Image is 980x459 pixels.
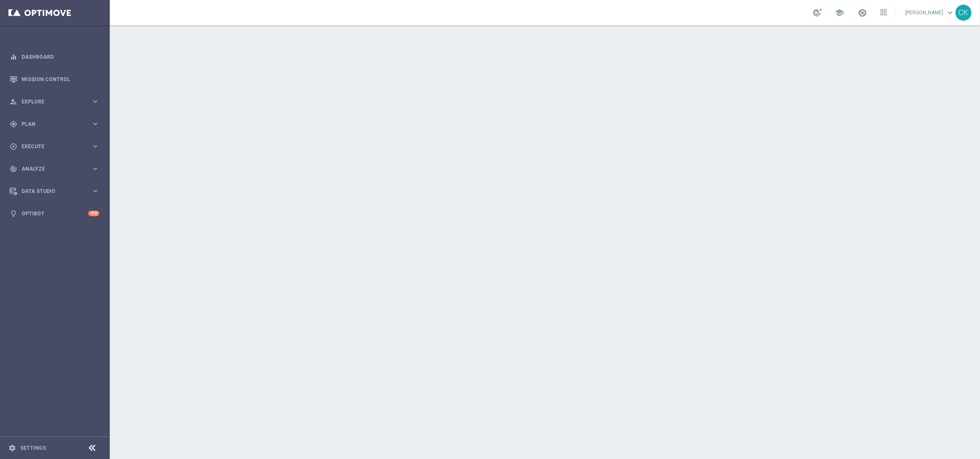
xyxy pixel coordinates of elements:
[945,8,955,17] span: keyboard_arrow_down
[8,444,16,452] i: settings
[10,53,17,61] i: equalizer
[10,120,91,128] div: Plan
[91,165,99,173] i: keyboard_arrow_right
[10,165,91,173] div: Analyze
[9,166,100,172] button: track_changes Analyze keyboard_arrow_right
[10,210,17,217] i: lightbulb
[9,76,100,83] button: Mission Control
[91,187,99,195] i: keyboard_arrow_right
[9,121,100,128] button: gps_fixed Plan keyboard_arrow_right
[22,99,91,104] span: Explore
[20,445,46,451] a: Settings
[10,202,99,225] div: Optibot
[10,98,91,106] div: Explore
[956,5,972,21] div: CK
[22,46,99,68] a: Dashboard
[10,68,99,90] div: Mission Control
[22,166,91,171] span: Analyze
[91,120,99,128] i: keyboard_arrow_right
[9,54,100,60] button: equalizer Dashboard
[10,120,17,128] i: gps_fixed
[22,189,91,194] span: Data Studio
[9,143,100,150] button: play_circle_outline Execute keyboard_arrow_right
[22,122,91,127] span: Plan
[22,144,91,149] span: Execute
[91,142,99,150] i: keyboard_arrow_right
[10,46,99,68] div: Dashboard
[835,8,844,17] span: school
[9,210,100,217] button: lightbulb Optibot +10
[10,187,91,195] div: Data Studio
[88,211,99,216] div: +10
[9,188,100,195] button: Data Studio keyboard_arrow_right
[9,98,100,105] button: person_search Explore keyboard_arrow_right
[10,98,17,106] i: person_search
[10,143,17,150] i: play_circle_outline
[904,6,956,19] a: [PERSON_NAME]keyboard_arrow_down
[10,165,17,173] i: track_changes
[91,98,99,106] i: keyboard_arrow_right
[22,68,99,90] a: Mission Control
[10,143,91,150] div: Execute
[22,202,88,225] a: Optibot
